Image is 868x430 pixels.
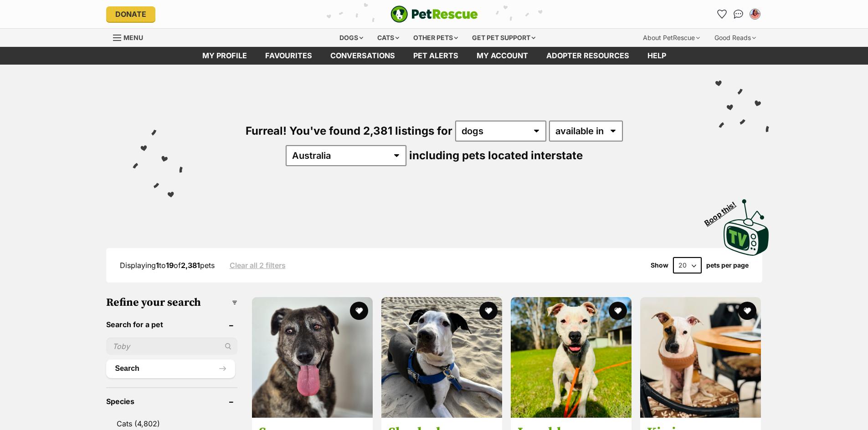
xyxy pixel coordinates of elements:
[466,29,542,47] div: Get pet support
[106,320,238,329] header: Search for a pet
[706,262,749,269] label: pets per page
[106,359,236,378] button: Search
[113,29,149,45] a: Menu
[537,47,638,65] a: Adopter resources
[703,194,745,227] span: Boop this!
[321,47,404,65] a: conversations
[106,338,238,355] input: Toby
[734,10,743,19] img: chat-41dd97257d64d25036548639549fe6c8038ab92f7586957e7f3b1b290dea8141.svg
[123,34,143,41] span: Menu
[181,261,200,270] strong: 2,381
[106,296,238,309] h3: Refine your search
[230,261,286,269] a: Clear all 2 filters
[156,261,159,270] strong: 1
[715,7,729,21] a: Favourites
[409,149,583,162] span: including pets located interstate
[467,47,537,65] a: My account
[407,29,464,47] div: Other pets
[739,302,757,320] button: favourite
[193,47,256,65] a: My profile
[333,29,370,47] div: Dogs
[651,262,668,269] span: Show
[638,47,675,65] a: Help
[404,47,467,65] a: Pet alerts
[371,29,406,47] div: Cats
[731,7,746,21] a: Conversations
[350,302,368,320] button: favourite
[390,5,478,23] img: logo-e224e6f780fb5917bec1dbf3a21bbac754714ae5b6737aabdf751b685950b380.svg
[252,297,373,418] img: Summer - Mixed Dog
[390,5,478,23] a: PetRescue
[724,191,769,258] a: Boop this!
[106,6,155,22] a: Donate
[750,10,760,19] img: Sarah Fritsch profile pic
[708,29,762,47] div: Good Reads
[715,7,762,21] ul: Account quick links
[609,302,627,320] button: favourite
[511,297,632,418] img: Lunchbox - Staffordshire Bull Terrier Dog
[106,397,238,405] header: Species
[748,7,762,21] button: My account
[120,261,215,270] span: Displaying to of pets
[640,297,761,418] img: Kiwi - Staffy Dog
[724,199,769,256] img: PetRescue TV logo
[166,261,174,270] strong: 19
[479,302,498,320] button: favourite
[637,29,706,47] div: About PetRescue
[246,124,452,137] span: Furreal! You've found 2,381 listings for
[256,47,321,65] a: Favourites
[381,297,502,418] img: Sherlock - Mastiff Dog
